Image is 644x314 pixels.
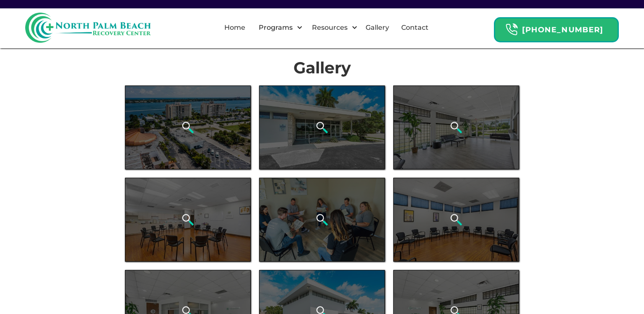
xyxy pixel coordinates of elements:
[305,14,360,41] div: Resources
[393,178,519,262] a: open lightbox
[494,13,619,42] a: Header Calendar Icons[PHONE_NUMBER]
[396,14,434,41] a: Contact
[393,86,519,169] a: open lightbox
[219,14,250,41] a: Home
[125,178,251,262] a: open lightbox
[125,86,251,169] a: open lightbox
[252,14,305,41] div: Programs
[259,86,385,169] a: open lightbox
[310,23,350,33] div: Resources
[259,178,385,262] a: open lightbox
[361,14,394,41] a: Gallery
[522,25,603,34] strong: [PHONE_NUMBER]
[125,59,519,77] h1: Gallery
[505,23,518,36] img: Header Calendar Icons
[257,23,295,33] div: Programs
